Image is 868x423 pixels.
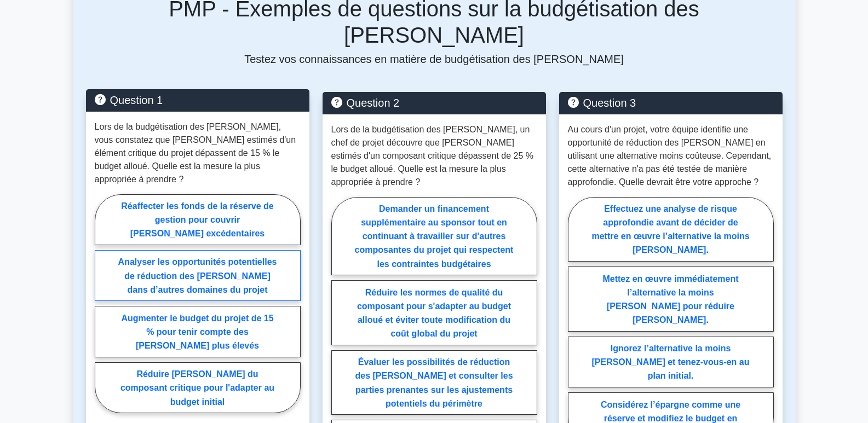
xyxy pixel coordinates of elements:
[568,125,772,187] font: Au cours d'un projet, votre équipe identifie une opportunité de réduction des [PERSON_NAME] en ut...
[331,125,534,187] font: Lors de la budgétisation des [PERSON_NAME], un chef de projet découvre que [PERSON_NAME] estimés ...
[121,314,273,350] font: Augmenter le budget du projet de 15 % pour tenir compte des [PERSON_NAME] plus élevés
[121,201,273,238] font: Réaffecter les fonds de la réserve de gestion pour couvrir [PERSON_NAME] excédentaires
[120,369,274,406] font: Réduire [PERSON_NAME] du composant critique pour l'adapter au budget initial
[591,344,749,380] font: Ignorez l’alternative la moins [PERSON_NAME] et tenez-vous-en au plan initial.
[244,53,624,65] font: Testez vos connaissances en matière de budgétisation des [PERSON_NAME]
[602,274,738,324] font: Mettez en œuvre immédiatement l’alternative la moins [PERSON_NAME] pour réduire [PERSON_NAME].
[95,122,296,184] font: Lors de la budgétisation des [PERSON_NAME], vous constatez que [PERSON_NAME] estimés d'un élément...
[355,204,514,269] font: Demander un financement supplémentaire au sponsor tout en continuant à travailler sur d'autres co...
[118,257,277,294] font: Analyser les opportunités potentielles de réduction des [PERSON_NAME] dans d’autres domaines du p...
[583,97,636,109] font: Question 3
[355,357,513,408] font: Évaluer les possibilités de réduction des [PERSON_NAME] et consulter les parties prenantes sur le...
[110,94,163,106] font: Question 1
[591,204,749,254] font: Effectuez une analyse de risque approfondie avant de décider de mettre en œuvre l’alternative la ...
[357,287,511,338] font: Réduire les normes de qualité du composant pour s'adapter au budget alloué et éviter toute modifi...
[347,97,400,109] font: Question 2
